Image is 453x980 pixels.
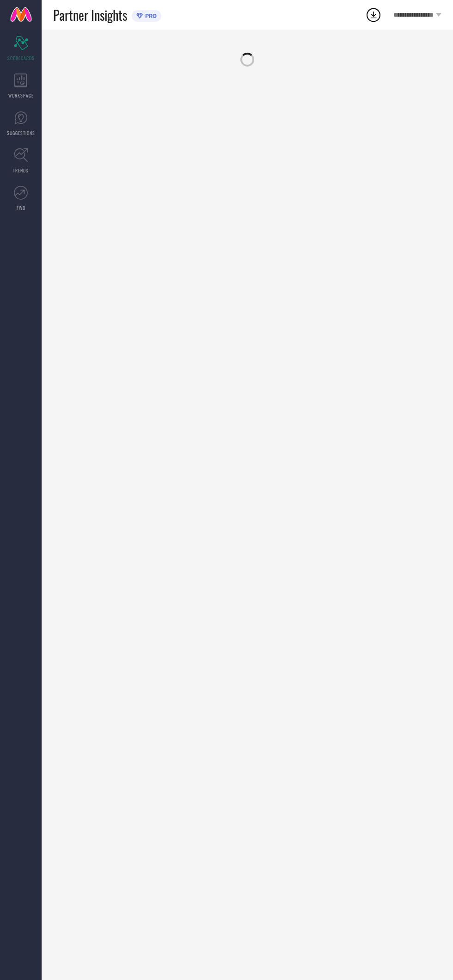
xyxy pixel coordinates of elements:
[13,167,29,174] span: TRENDS
[143,12,157,19] span: PRO
[53,6,127,24] span: Partner Insights
[7,129,35,136] span: SUGGESTIONS
[7,55,35,61] span: SCORECARDS
[17,204,25,211] span: FWD
[365,6,382,23] div: Open download list
[8,92,34,99] span: WORKSPACE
